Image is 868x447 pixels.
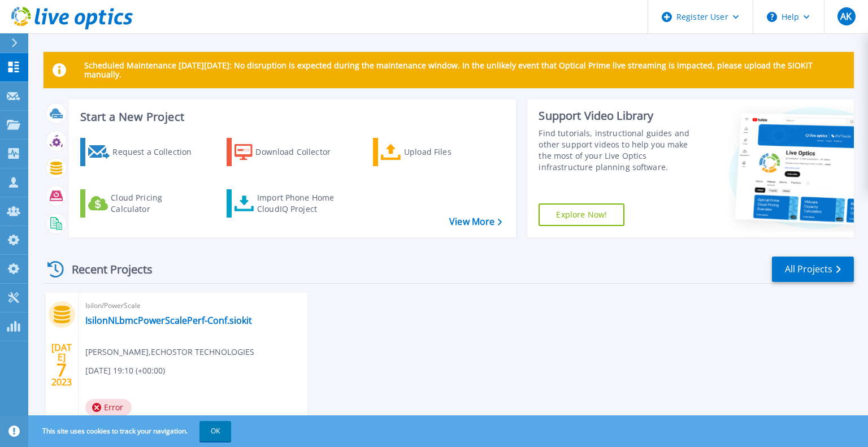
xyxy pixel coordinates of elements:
[57,365,67,375] span: 7
[51,344,72,385] div: [DATE] 2023
[840,12,852,21] span: AK
[772,257,854,282] a: All Projects
[539,128,702,173] div: Find tutorials, instructional guides and other support videos to help you make the most of your L...
[85,300,301,312] span: Isilon/PowerScale
[44,255,168,283] div: Recent Projects
[257,192,345,215] div: Import Phone Home CloudIQ Project
[111,192,201,215] div: Cloud Pricing Calculator
[31,421,231,441] span: This site uses cookies to track your navigation.
[112,141,203,163] div: Request a Collection
[539,109,702,123] div: Support Video Library
[373,138,499,166] a: Upload Files
[449,216,502,227] a: View More
[85,399,132,416] span: Error
[85,315,252,326] a: IsilonNLbmcPowerScalePerf-Conf.siokit
[255,141,346,163] div: Download Collector
[85,346,254,358] span: [PERSON_NAME] , ECHOSTOR TECHNOLOGIES
[80,138,206,166] a: Request a Collection
[227,138,353,166] a: Download Collector
[85,364,165,377] span: [DATE] 19:10 (+00:00)
[80,111,502,123] h3: Start a New Project
[84,61,845,79] p: Scheduled Maintenance [DATE][DATE]: No disruption is expected during the maintenance window. In t...
[80,189,206,218] a: Cloud Pricing Calculator
[404,141,494,163] div: Upload Files
[539,203,624,226] a: Explore Now!
[199,421,231,441] button: OK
